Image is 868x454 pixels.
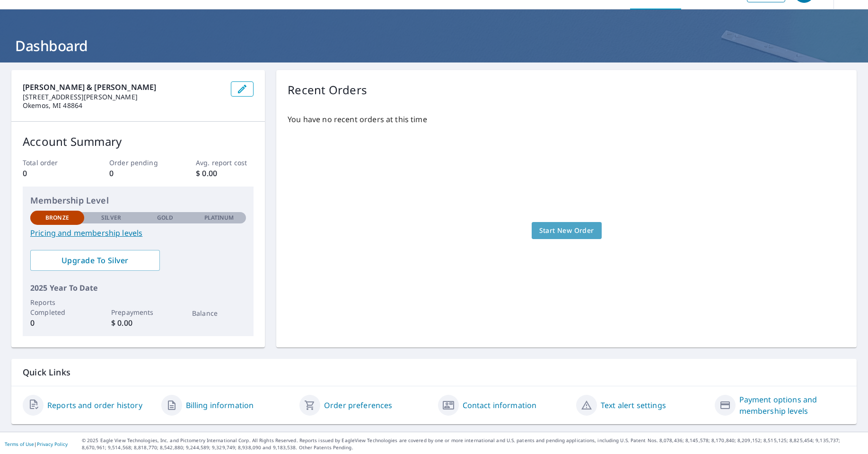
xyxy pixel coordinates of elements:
p: Reports Completed [30,297,84,317]
p: Bronze [45,214,69,222]
p: [PERSON_NAME] & [PERSON_NAME] [23,81,223,93]
p: 2025 Year To Date [30,282,246,294]
a: Text alert settings [601,400,666,411]
p: Silver [101,214,121,222]
p: $ 0.00 [111,317,165,329]
p: Platinum [204,214,234,222]
a: Upgrade To Silver [30,250,160,271]
p: | [5,441,68,447]
p: Quick Links [23,366,845,378]
a: Privacy Policy [37,441,68,447]
p: Okemos, MI 48864 [23,101,223,110]
p: Avg. report cost [196,158,254,168]
p: [STREET_ADDRESS][PERSON_NAME] [23,93,223,101]
span: Upgrade To Silver [38,255,152,266]
p: 0 [109,168,167,179]
a: Terms of Use [5,441,34,447]
a: Order preferences [324,400,393,411]
span: Start New Order [539,225,594,237]
a: Payment options and membership levels [739,394,846,417]
a: Start New Order [532,222,602,240]
p: Gold [157,214,173,222]
p: Balance [192,308,246,318]
h1: Dashboard [11,36,857,55]
p: Membership Level [30,194,246,207]
p: Recent Orders [288,81,367,98]
p: Account Summary [23,133,254,150]
p: Order pending [109,158,167,168]
p: Total order [23,158,80,168]
p: © 2025 Eagle View Technologies, Inc. and Pictometry International Corp. All Rights Reserved. Repo... [82,437,863,451]
a: Billing information [186,400,254,411]
p: $ 0.00 [196,168,254,179]
p: 0 [23,168,80,179]
a: Contact information [463,400,537,411]
p: You have no recent orders at this time [288,114,845,125]
p: Prepayments [111,307,165,317]
a: Pricing and membership levels [30,227,246,239]
a: Reports and order history [47,400,142,411]
p: 0 [30,317,84,329]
